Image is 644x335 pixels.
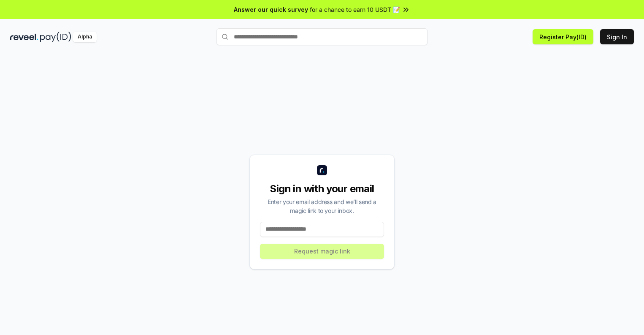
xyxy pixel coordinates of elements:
button: Register Pay(ID) [533,29,593,44]
div: Sign in with your email [260,182,384,196]
img: pay_id [40,32,71,42]
div: Enter your email address and we’ll send a magic link to your inbox. [260,197,384,215]
img: logo_small [317,165,327,175]
button: Sign In [600,29,634,44]
span: Answer our quick survey [234,5,308,14]
img: reveel_dark [10,32,38,42]
span: for a chance to earn 10 USDT 📝 [310,5,400,14]
div: Alpha [73,32,97,42]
